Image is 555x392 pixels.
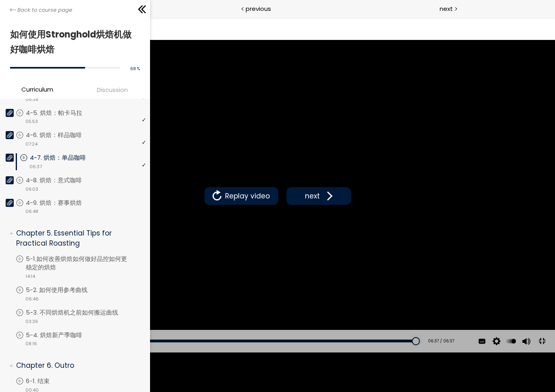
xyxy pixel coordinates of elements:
[21,85,53,94] span: Curriculum
[286,187,351,205] button: next
[223,191,272,201] span: Replay video
[25,118,38,125] span: 05:53
[25,141,38,148] span: 07:24
[520,330,532,352] button: Volume
[130,66,140,72] span: 68 %
[490,330,503,352] button: Video quality
[16,228,140,248] p: Chapter 5. Essential Tips for Practical Roasting
[26,131,98,140] p: 4-6. 烘焙：样品咖啡
[440,4,453,13] span: next
[204,187,278,205] button: Replay video
[30,153,102,162] p: 4-7. 烘焙：单品咖啡
[505,330,517,352] button: Play back rate
[423,338,454,344] div: 06:37 / 06:37
[476,330,488,352] button: Subtitles and Transcript
[17,6,72,14] span: Back to course page
[97,85,128,94] span: Discussion
[26,108,98,117] p: 4-5. 烘焙：帕卡马拉
[504,330,518,352] div: Change playback rate
[246,4,271,13] span: previous
[29,163,42,170] span: 06:37
[303,191,322,201] span: next
[25,96,38,103] span: 06:38
[26,176,98,185] p: 4-8. 烘焙：意式咖啡
[25,186,38,193] span: 09:03
[10,27,136,57] h1: 如何使用Stronghold烘焙机做好咖啡烘焙
[10,6,72,14] a: Back to course page
[475,330,489,352] div: See available captions
[16,361,140,371] p: Chapter 6. Outro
